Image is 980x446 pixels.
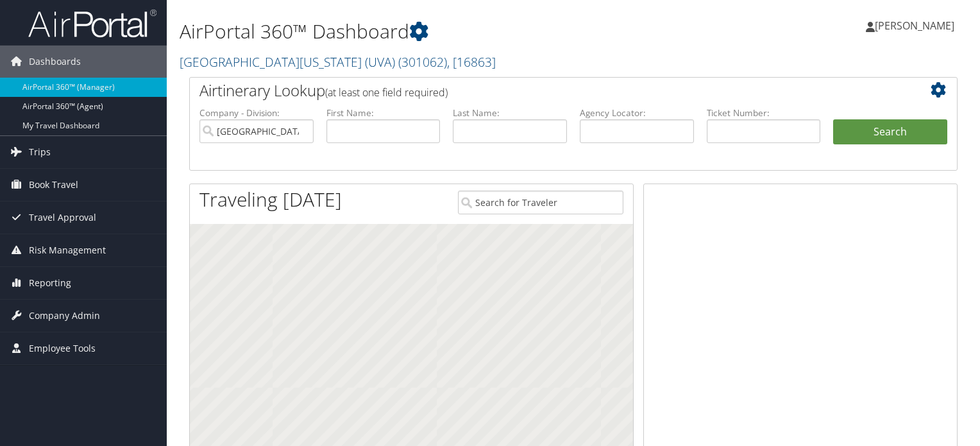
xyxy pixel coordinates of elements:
span: Risk Management [29,234,106,266]
span: ( 301062 ) [398,53,447,71]
span: Dashboards [29,46,81,78]
label: Ticket Number: [707,107,821,119]
span: Employee Tools [29,332,96,365]
a: [GEOGRAPHIC_DATA][US_STATE] (UVA) [180,53,496,71]
span: Travel Approval [29,202,96,234]
span: Company Admin [29,300,100,332]
label: Company - Division: [199,107,314,119]
button: Search [833,119,947,145]
span: [PERSON_NAME] [875,19,954,33]
label: First Name: [326,107,441,119]
h2: Airtinerary Lookup [199,80,883,101]
span: Reporting [29,267,71,299]
img: airportal-logo.png [28,8,156,39]
span: Trips [29,136,51,168]
span: , [ 16863 ] [447,53,496,71]
h1: AirPortal 360™ Dashboard [180,18,705,45]
a: [PERSON_NAME] [866,6,967,45]
label: Last Name: [453,107,567,119]
span: Book Travel [29,169,78,201]
label: Agency Locator: [580,107,694,119]
h1: Traveling [DATE] [199,186,342,213]
input: Search for Traveler [458,191,623,214]
span: (at least one field required) [325,85,448,99]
